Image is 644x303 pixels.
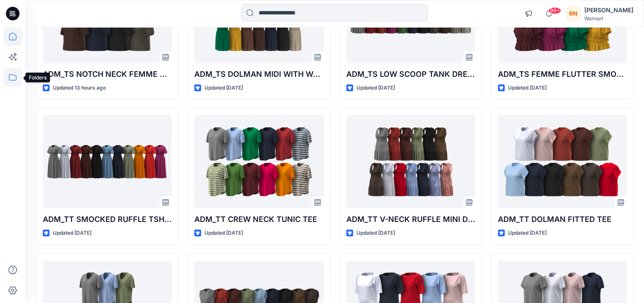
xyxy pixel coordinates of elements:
[194,115,323,208] a: ADM_TT CREW NECK TUNIC TEE
[43,115,171,208] a: ADM_TT SMOCKED RUFFLE TSHIRT DRESS
[584,15,633,22] div: Walmart
[194,213,323,225] p: ADM_TT CREW NECK TUNIC TEE
[566,6,581,21] div: RN
[346,68,475,80] p: ADM_TS LOW SCOOP TANK DRESS
[548,7,561,14] span: 99+
[498,115,627,208] a: ADM_TT DOLMAN FITTED TEE
[346,115,475,208] a: ADM_TT V-NECK RUFFLE MINI DRESS
[498,213,627,225] p: ADM_TT DOLMAN FITTED TEE
[43,68,171,80] p: ADM_TS NOTCH NECK FEMME PUFF SLEEVE TOP
[346,213,475,225] p: ADM_TT V-NECK RUFFLE MINI DRESS
[205,84,243,93] p: Updated [DATE]
[498,68,627,80] p: ADM_TS FEMME FLUTTER SMOCKED TOP
[508,229,547,238] p: Updated [DATE]
[508,84,547,93] p: Updated [DATE]
[53,229,91,238] p: Updated [DATE]
[43,213,171,225] p: ADM_TT SMOCKED RUFFLE TSHIRT DRESS
[357,84,395,93] p: Updated [DATE]
[205,229,243,238] p: Updated [DATE]
[53,84,106,93] p: Updated 13 hours ago
[357,229,395,238] p: Updated [DATE]
[584,5,633,15] div: [PERSON_NAME]
[194,68,323,80] p: ADM_TS DOLMAN MIDI WITH WAIST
